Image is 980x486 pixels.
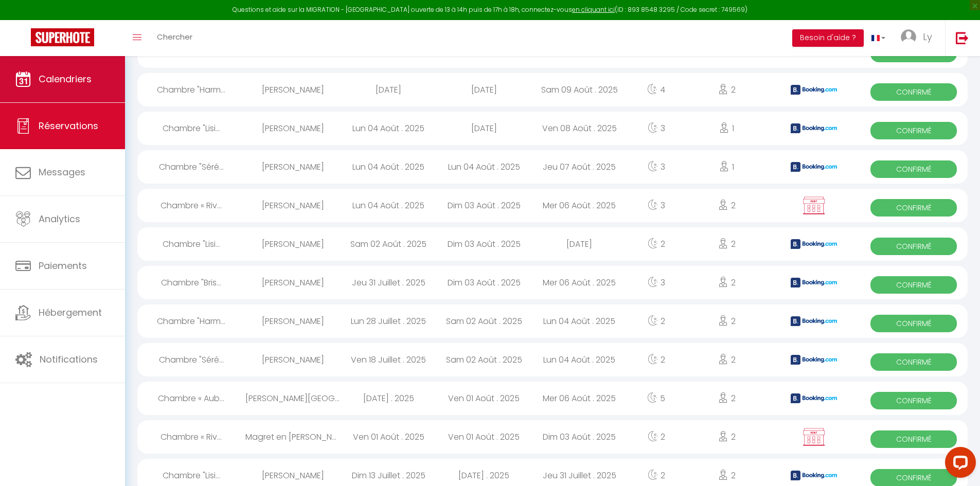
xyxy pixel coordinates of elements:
[149,20,200,56] a: Chercher
[157,31,192,42] span: Chercher
[39,166,85,178] span: Messages
[956,31,969,44] img: logout
[901,29,916,45] img: ...
[792,29,864,47] button: Besoin d'aide ?
[31,28,94,46] img: Super Booking
[937,443,980,486] iframe: LiveChat chat widget
[39,73,92,85] span: Calendriers
[39,212,80,225] span: Analytics
[40,353,98,366] span: Notifications
[572,5,615,14] a: en cliquant ici
[39,119,98,132] span: Réservations
[923,30,932,43] span: Ly
[893,20,945,56] a: ... Ly
[39,306,102,319] span: Hébergement
[39,259,87,272] span: Paiements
